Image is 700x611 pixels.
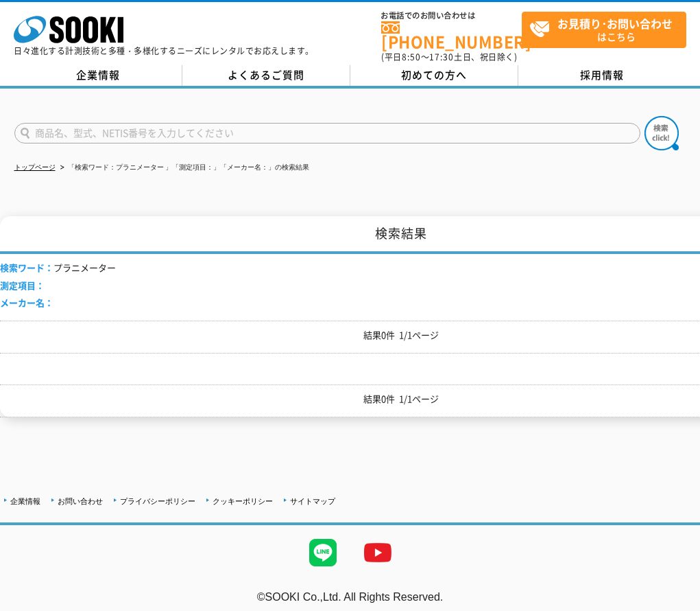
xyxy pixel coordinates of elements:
p: 日々進化する計測技術と多種・多様化するニーズにレンタルでお応えします。 [14,47,314,55]
span: 8:50 [402,51,421,63]
a: [PHONE_NUMBER] [381,21,522,49]
span: (平日 ～ 土日、祝日除く) [381,51,517,63]
a: 採用情報 [518,65,686,86]
img: LINE [295,525,350,580]
img: btn_search.png [644,116,679,150]
img: YouTube [350,525,405,580]
a: お見積り･お問い合わせはこちら [522,12,686,48]
a: 初めての方へ [350,65,518,86]
a: クッキーポリシー [213,497,273,505]
a: トップページ [14,163,56,171]
a: よくあるご質問 [182,65,350,86]
li: 「検索ワード：プラニメーター 」「測定項目：」「メーカー名：」の検索結果 [58,161,310,175]
a: プライバシーポリシー [120,497,195,505]
span: はこちら [529,12,686,47]
span: 17:30 [429,51,454,63]
span: お電話でのお問い合わせは [381,12,522,20]
strong: お見積り･お問い合わせ [557,15,673,32]
a: お問い合わせ [58,497,103,505]
a: 企業情報 [14,65,182,86]
a: サイトマップ [290,497,335,505]
a: 企業情報 [10,497,40,505]
input: 商品名、型式、NETIS番号を入力してください [14,123,640,143]
span: 初めての方へ [401,67,467,82]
